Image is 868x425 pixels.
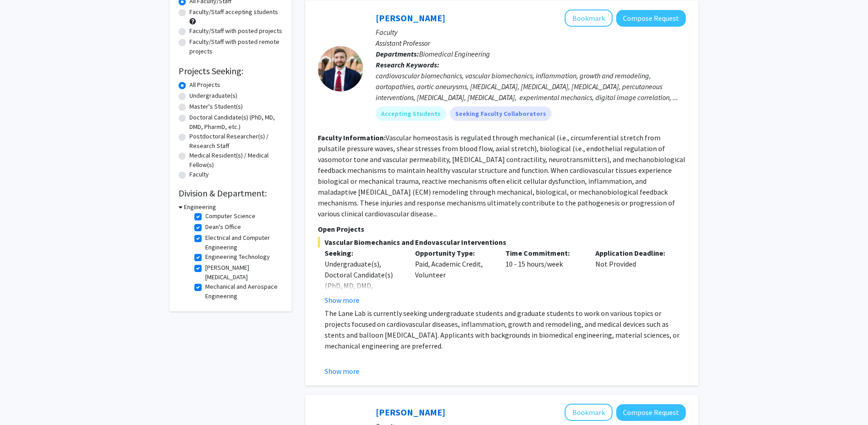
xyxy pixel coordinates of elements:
[189,37,283,56] label: Faculty/Staff with posted remote projects
[325,258,401,302] div: Undergraduate(s), Doctoral Candidate(s) (PhD, MD, DMD, PharmD, etc.)
[189,7,278,17] label: Faculty/Staff accepting students
[184,202,216,212] h3: Engineering
[565,10,613,27] button: Add Brooks Lane to Bookmarks
[565,404,613,421] button: Add Samantha Zambuto to Bookmarks
[189,113,283,132] label: Doctoral Candidate(s) (PhD, MD, DMD, PharmD, etc.)
[205,301,256,310] label: Mining Engineering
[189,102,243,111] label: Master's Student(s)
[205,233,280,252] label: Electrical and Computer Engineering
[415,248,492,258] p: Opportunity Type:
[325,366,359,377] button: Show more
[205,252,270,262] label: Engineering Technology
[179,66,283,76] h2: Projects Seeking:
[408,248,499,306] div: Paid, Academic Credit, Volunteer
[189,151,283,170] label: Medical Resident(s) / Medical Fellow(s)
[205,222,241,232] label: Dean's Office
[376,27,686,38] p: Faculty
[179,188,283,199] h2: Division & Department:
[189,80,220,90] label: All Projects
[318,133,685,218] fg-read-more: Vascular homeostasis is regulated through mechanical (i.e., circumferential stretch from pulsatil...
[325,295,359,306] button: Show more
[189,132,283,151] label: Postdoctoral Researcher(s) / Research Staff
[450,106,552,121] mat-chip: Seeking Faculty Collaborators
[7,384,38,418] iframe: Chat
[376,38,686,48] p: Assistant Professor
[325,308,686,351] p: The Lane Lab is currently seeking undergraduate students and graduate students to work on various...
[616,404,686,421] button: Compose Request to Samantha Zambuto
[505,248,582,258] p: Time Commitment:
[376,60,439,69] b: Research Keywords:
[589,248,679,306] div: Not Provided
[205,282,280,301] label: Mechanical and Aerospace Engineering
[318,224,686,234] p: Open Projects
[376,49,419,58] b: Departments:
[376,406,445,418] a: [PERSON_NAME]
[189,26,282,36] label: Faculty/Staff with posted projects
[318,133,386,142] b: Faculty Information:
[419,49,490,58] span: Biomedical Engineering
[189,91,237,100] label: Undergraduate(s)
[325,248,401,258] p: Seeking:
[616,10,686,27] button: Compose Request to Brooks Lane
[205,263,280,282] label: [PERSON_NAME] [MEDICAL_DATA]
[595,248,672,258] p: Application Deadline:
[189,170,209,179] label: Faculty
[205,211,255,221] label: Computer Science
[499,248,589,306] div: 10 - 15 hours/week
[318,237,686,248] span: Vascular Biomechanics and Endovascular Interventions
[376,12,445,24] a: [PERSON_NAME]
[376,70,686,103] div: cardiovascular biomechanics, vascular biomechanics, inflammation, growth and remodeling, aortopat...
[376,106,446,121] mat-chip: Accepting Students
